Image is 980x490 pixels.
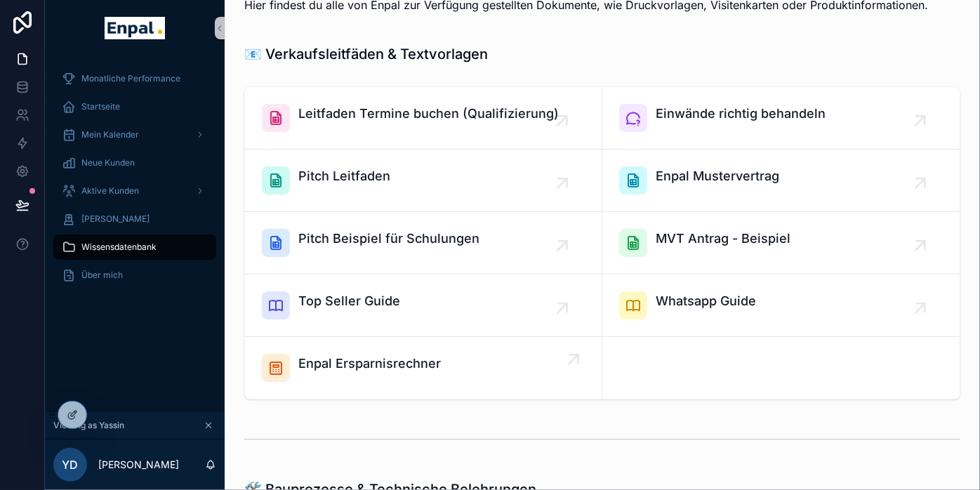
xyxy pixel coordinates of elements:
[245,87,602,150] a: Leitfaden Termine buchen (Qualifizierung)
[81,129,139,140] span: Mein Kalender
[105,17,164,39] img: App logo
[53,150,216,176] a: Neue Kunden
[53,234,216,260] a: Wissensdatenbank
[98,458,179,472] p: [PERSON_NAME]
[602,274,960,337] a: Whatsapp Guide
[81,157,135,168] span: Neue Kunden
[298,291,400,311] span: Top Seller Guide
[244,44,488,64] h1: 📧 Verkaufsleitfäden & Textvorlagen
[602,212,960,274] a: MVT Antrag - Beispiel
[81,241,157,253] span: Wissensdatenbank
[53,420,124,431] span: Viewing as Yassin
[53,66,216,91] a: Monatliche Performance
[298,166,390,186] span: Pitch Leitfaden
[602,87,960,150] a: Einwände richtig behandeln
[245,337,602,399] a: Enpal Ersparnisrechner
[81,73,180,84] span: Monatliche Performance
[656,291,756,311] span: Whatsapp Guide
[81,185,139,197] span: Aktive Kunden
[245,274,602,337] a: Top Seller Guide
[53,206,216,232] a: [PERSON_NAME]
[81,213,150,225] span: [PERSON_NAME]
[656,104,826,124] span: Einwände richtig behandeln
[53,263,216,288] a: Über mich
[245,212,602,274] a: Pitch Beispiel für Schulungen
[656,229,790,249] span: MVT Antrag - Beispiel
[62,456,79,473] span: YD
[245,150,602,212] a: Pitch Leitfaden
[53,94,216,119] a: Startseite
[298,354,441,373] span: Enpal Ersparnisrechner
[45,56,225,306] div: scrollable content
[81,101,120,112] span: Startseite
[53,178,216,204] a: Aktive Kunden
[298,229,479,249] span: Pitch Beispiel für Schulungen
[656,166,779,186] span: Enpal Mustervertrag
[298,104,559,124] span: Leitfaden Termine buchen (Qualifizierung)
[602,150,960,212] a: Enpal Mustervertrag
[81,270,123,281] span: Über mich
[53,122,216,147] a: Mein Kalender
